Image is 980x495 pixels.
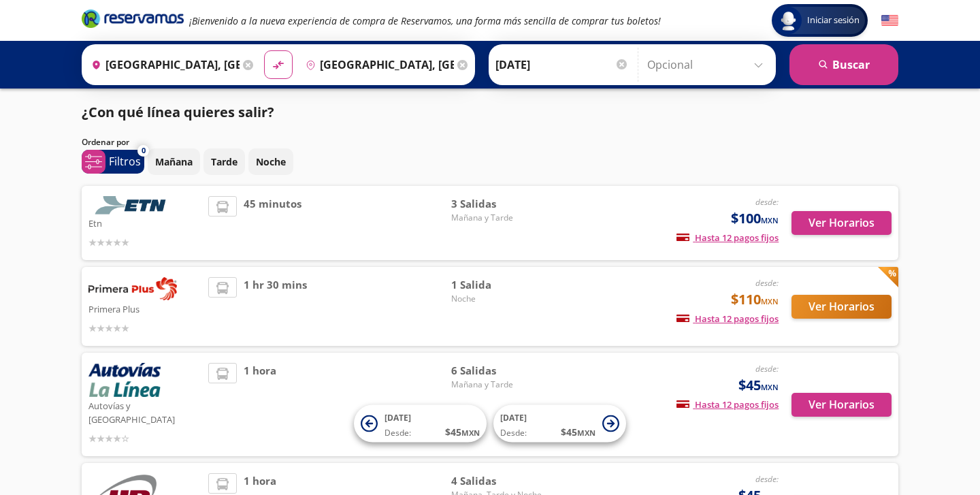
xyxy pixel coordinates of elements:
[88,397,201,426] p: Autovías y [GEOGRAPHIC_DATA]
[577,428,595,438] small: MXN
[881,12,898,29] button: English
[647,48,769,82] input: Opcional
[755,196,779,208] em: desde:
[493,405,626,443] button: [DATE]Desde:$45MXN
[256,155,286,169] p: Noche
[88,196,177,214] img: Etn
[189,14,661,27] em: ¡Bienvenido a la nueva experiencia de compra de Reservamos, una forma más sencilla de comprar tus...
[82,136,129,148] p: Ordenar por
[755,277,779,289] em: desde:
[738,375,779,396] span: $45
[244,363,276,446] span: 1 hora
[451,293,546,305] span: Noche
[500,412,527,424] span: [DATE]
[731,208,779,229] span: $100
[755,363,779,374] em: desde:
[451,379,546,391] span: Mañana y Tarde
[244,196,301,250] span: 45 minutos
[385,427,411,439] span: Desde:
[248,148,293,175] button: Noche
[451,473,546,489] span: 4 Salidas
[731,289,779,310] span: $110
[88,277,177,300] img: Primera Plus
[791,295,892,319] button: Ver Horarios
[445,425,480,439] span: $ 45
[495,48,629,82] input: Elegir Fecha
[142,145,146,157] span: 0
[354,405,487,443] button: [DATE]Desde:$45MXN
[82,150,144,174] button: 0Filtros
[461,428,480,438] small: MXN
[385,412,411,424] span: [DATE]
[203,148,245,175] button: Tarde
[676,398,779,411] span: Hasta 12 pagos fijos
[451,196,546,212] span: 3 Salidas
[791,211,892,235] button: Ver Horarios
[109,153,141,170] p: Filtros
[755,473,779,485] em: desde:
[451,277,546,293] span: 1 Salida
[761,215,779,225] small: MXN
[561,425,595,439] span: $ 45
[82,102,274,123] p: ¿Con qué línea quieres salir?
[155,155,193,169] p: Mañana
[300,48,454,82] input: Buscar Destino
[88,214,201,231] p: Etn
[791,393,892,417] button: Ver Horarios
[789,44,898,85] button: Buscar
[500,427,527,439] span: Desde:
[676,313,779,325] span: Hasta 12 pagos fijos
[802,14,865,27] span: Iniciar sesión
[148,148,200,175] button: Mañana
[88,363,161,397] img: Autovías y La Línea
[244,277,307,336] span: 1 hr 30 mins
[761,296,779,306] small: MXN
[211,155,238,169] p: Tarde
[451,363,546,379] span: 6 Salidas
[676,231,779,244] span: Hasta 12 pagos fijos
[82,8,184,29] i: Brand Logo
[761,382,779,392] small: MXN
[86,48,240,82] input: Buscar Origen
[451,212,546,224] span: Mañana y Tarde
[88,300,201,317] p: Primera Plus
[82,8,184,33] a: Brand Logo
